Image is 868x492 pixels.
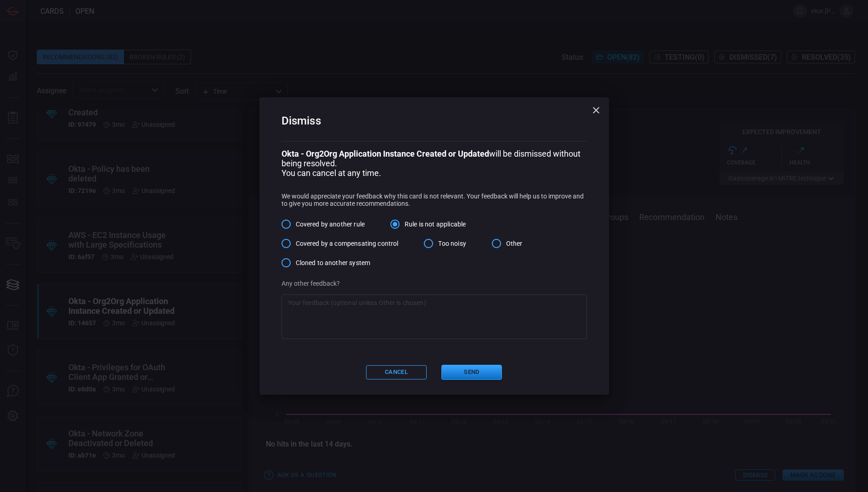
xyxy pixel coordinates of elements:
[296,239,399,249] span: Covered by a compensating control
[405,220,466,229] span: Rule is not applicable
[282,168,587,178] p: You can cancel at any time.
[438,239,466,249] span: Too noisy
[282,280,587,287] p: Any other feedback?
[506,239,523,249] span: Other
[282,149,587,168] p: will be dismissed without being resolved.
[366,365,427,379] button: Cancel
[441,365,502,380] button: Send
[282,192,587,207] p: We would appreciate your feedback why this card is not relevant. Your feedback will help us to im...
[296,258,371,268] span: Cloned to another system
[282,112,587,141] h2: Dismiss
[296,220,365,229] span: Covered by another rule
[282,149,489,158] b: Okta - Org2Org Application Instance Created or Updated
